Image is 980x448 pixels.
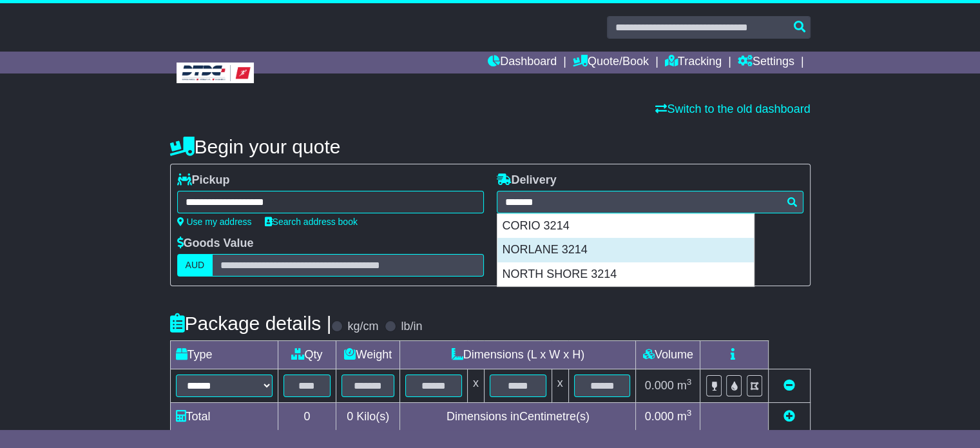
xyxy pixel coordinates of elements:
[738,52,794,73] a: Settings
[265,217,358,227] a: Search address book
[687,377,692,387] sup: 3
[497,214,754,239] div: CORIO 3214
[400,341,636,369] td: Dimensions (L x W x H)
[278,403,336,431] td: 0
[177,254,213,277] label: AUD
[467,369,484,403] td: x
[278,341,336,369] td: Qty
[497,173,557,188] label: Delivery
[655,102,810,115] a: Switch to the old dashboard
[636,341,700,369] td: Volume
[347,320,378,334] label: kg/cm
[645,410,674,423] span: 0.000
[573,52,649,73] a: Quote/Book
[687,408,692,418] sup: 3
[783,410,795,423] a: Add new item
[170,403,278,431] td: Total
[336,341,400,369] td: Weight
[177,217,252,227] a: Use my address
[665,52,722,73] a: Tracking
[488,52,557,73] a: Dashboard
[170,136,811,157] h4: Begin your quote
[177,173,230,188] label: Pickup
[645,379,674,392] span: 0.000
[783,379,795,392] a: Remove this item
[170,313,332,334] h4: Package details |
[347,410,353,423] span: 0
[677,379,692,392] span: m
[677,410,692,423] span: m
[552,369,568,403] td: x
[336,403,400,431] td: Kilo(s)
[497,262,754,287] div: NORTH SHORE 3214
[401,320,422,334] label: lb/in
[400,403,636,431] td: Dimensions in Centimetre(s)
[177,237,254,251] label: Goods Value
[497,191,803,213] typeahead: Please provide city
[497,238,754,262] div: NORLANE 3214
[170,341,278,369] td: Type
